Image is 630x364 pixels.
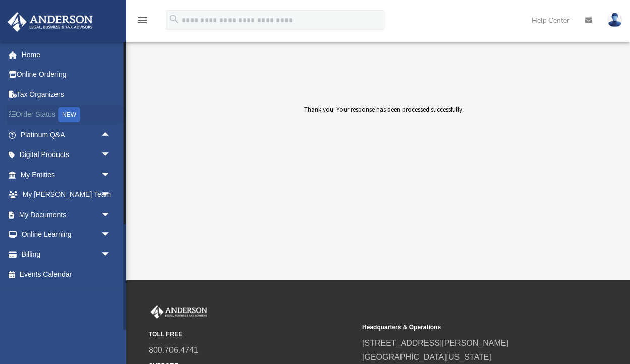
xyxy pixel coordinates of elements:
span: arrow_drop_down [101,204,121,225]
small: TOLL FREE [149,329,355,340]
small: Headquarters & Operations [362,322,568,333]
a: Digital Productsarrow_drop_down [7,145,126,165]
a: My [PERSON_NAME] Teamarrow_drop_down [7,185,126,205]
img: User Pic [607,13,622,27]
a: [GEOGRAPHIC_DATA][US_STATE] [362,353,491,361]
a: Platinum Q&Aarrow_drop_up [7,125,126,145]
img: Anderson Advisors Platinum Portal [149,305,209,319]
span: arrow_drop_down [101,244,121,265]
a: Online Ordering [7,65,126,85]
a: 800.706.4741 [149,346,198,354]
a: Online Learningarrow_drop_down [7,225,126,245]
span: arrow_drop_down [101,165,121,185]
a: Billingarrow_drop_down [7,244,126,265]
i: search [168,14,180,25]
i: menu [136,14,148,26]
a: Events Calendar [7,265,126,285]
span: arrow_drop_up [101,125,121,145]
span: arrow_drop_down [101,145,121,166]
a: Tax Organizers [7,84,126,105]
a: [STREET_ADDRESS][PERSON_NAME] [362,339,508,347]
span: arrow_drop_down [101,185,121,205]
span: arrow_drop_down [101,225,121,245]
a: My Documentsarrow_drop_down [7,204,126,225]
a: My Entitiesarrow_drop_down [7,165,126,185]
img: Anderson Advisors Platinum Portal [5,12,96,32]
a: Home [7,44,126,65]
div: Thank you. Your response has been processed successfully. [196,104,571,180]
a: Order StatusNEW [7,105,126,125]
a: menu [136,18,148,26]
div: NEW [58,107,80,122]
